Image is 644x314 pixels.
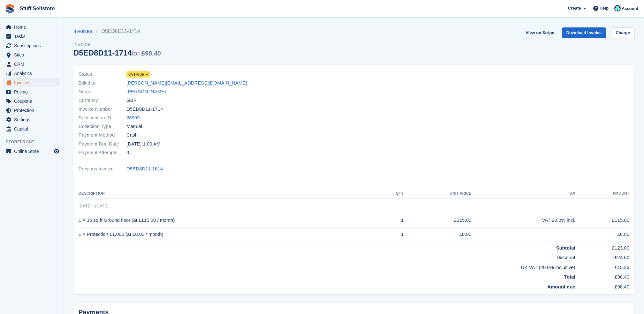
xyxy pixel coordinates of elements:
a: View on Stripe [523,27,557,38]
span: Billed to [79,79,126,87]
div: VAT 20.0% incl. [471,217,575,224]
span: for [132,50,139,57]
span: Payment Due Date [79,140,126,148]
a: menu [3,78,60,87]
td: Discount [79,251,575,261]
span: Invoice [73,41,161,48]
th: Description [79,189,379,199]
span: Payment Method [79,131,126,139]
td: 1 × Protection £1,000 (at £8.00 / month) [79,227,379,242]
span: Coupons [14,97,52,106]
span: Online Store [14,147,52,156]
strong: Total [564,274,575,280]
a: menu [3,23,60,32]
td: £123.00 [575,242,629,251]
a: menu [3,50,60,59]
strong: Subtotal [556,245,575,250]
span: Sites [14,50,52,59]
span: Manual [126,123,142,130]
div: D5ED8D11-1714 [73,49,161,57]
a: Charge [611,27,634,38]
th: Tax [471,189,575,199]
span: Overdue [128,71,144,77]
a: Preview store [53,147,60,155]
span: Invoice Number [79,106,126,113]
span: CRM [14,60,52,69]
span: Previous Invoice [79,165,126,173]
span: Capital [14,124,52,133]
a: Overdue [126,71,150,78]
a: menu [3,41,60,50]
span: GBP [126,97,137,104]
th: Unit Price [404,189,471,199]
time: 2025-09-25 00:00:00 UTC [126,140,160,148]
img: Simon Gardner [614,5,621,11]
a: menu [3,124,60,133]
span: Pricing [14,87,52,96]
span: Cash [126,131,138,139]
a: [PERSON_NAME] [126,88,166,95]
a: menu [3,115,60,124]
a: menu [3,32,60,41]
td: 1 [379,213,404,228]
a: Download Invoice [562,27,606,38]
a: menu [3,60,60,69]
span: Currency [79,97,126,104]
a: Stuff Selfstore [17,3,57,14]
a: [PERSON_NAME][EMAIL_ADDRESS][DOMAIN_NAME] [126,79,247,87]
span: Collection Type [79,123,126,130]
td: 1 × 35 sq ft Ground floor (at £115.00 / month) [79,213,379,228]
a: menu [3,69,60,78]
a: menu [3,147,60,156]
td: £115.00 [575,213,629,228]
nav: breadcrumbs [73,27,161,35]
span: Storefront [6,139,64,145]
td: UK VAT (20.0% inclusive) [79,261,575,271]
td: £98.40 [575,271,629,281]
span: Protection [14,106,52,115]
span: Help [600,5,609,11]
img: stora-icon-8386f47178a22dfd0bd8f6a31ec36ba5ce8667c1dd55bd0f319d3a0aa187defe.svg [5,4,15,13]
td: £98.40 [575,281,629,291]
span: D5ED8D11-1714 [126,106,163,113]
strong: Amount due [547,284,575,289]
span: Create [568,5,581,11]
a: menu [3,87,60,96]
td: 1 [379,227,404,242]
a: Invoices [73,27,96,35]
span: Analytics [14,69,52,78]
span: Payment Attempts [79,149,126,156]
td: £115.00 [404,213,471,228]
td: £8.00 [404,227,471,242]
th: QTY [379,189,404,199]
span: Home [14,23,52,32]
td: -£24.60 [575,251,629,261]
span: Subscriptions [14,41,52,50]
a: menu [3,97,60,106]
span: Name [79,88,126,95]
a: 28909 [126,114,140,122]
span: Subscription ID [79,114,126,122]
span: Invoices [14,78,52,87]
span: [DATE] - [DATE] [79,204,108,208]
td: £15.33 [575,261,629,271]
span: Settings [14,115,52,124]
td: £8.00 [575,227,629,242]
span: Status [79,71,126,78]
span: 0 [126,149,129,156]
a: D5ED8D11-1614 [126,165,163,173]
th: Amount [575,189,629,199]
span: Account [622,5,638,12]
span: £98.40 [141,50,161,57]
span: Tasks [14,32,52,41]
a: menu [3,106,60,115]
